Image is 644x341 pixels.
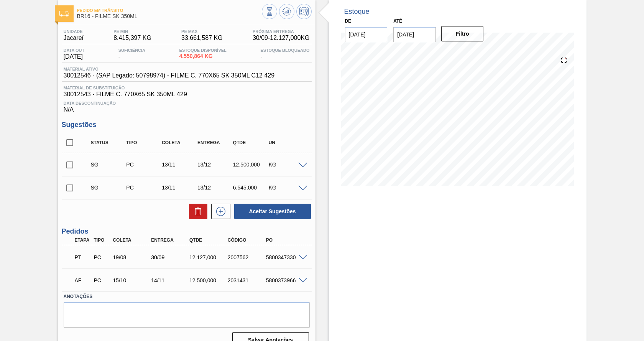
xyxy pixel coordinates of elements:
span: [DATE] [64,53,85,60]
span: PE MAX [181,29,223,34]
input: dd/mm/yyyy [393,27,436,42]
div: Estoque [344,8,370,16]
div: - [117,48,147,60]
div: Etapa [73,237,92,243]
span: 30012543 - FILME C. 770X65 SK 350ML 429 [64,91,310,98]
button: Aceitar Sugestões [234,204,311,219]
div: UN [267,140,306,145]
input: dd/mm/yyyy [345,27,388,42]
div: KG [267,185,306,191]
div: Sugestão Criada [89,161,128,168]
button: Filtro [441,26,484,41]
div: Entrega [149,237,192,243]
span: Estoque Bloqueado [260,48,309,53]
span: Data Descontinuação [64,101,310,105]
span: Material ativo [64,67,275,71]
div: Entrega [195,140,235,145]
div: 14/11/2025 [149,277,192,283]
div: - [258,48,311,60]
div: Aguardando Faturamento [73,272,92,289]
h3: Sugestões [62,121,312,129]
span: Material de Substituição [64,86,310,90]
div: Nova sugestão [207,204,230,219]
div: 12.127,000 [187,254,230,260]
div: Qtde [231,140,270,145]
div: N/A [62,98,312,113]
div: 5800373966 [264,277,307,283]
span: Estoque Disponível [179,48,227,53]
span: BR16 - FILME SK 350ML [77,13,262,19]
div: 13/11/2025 [160,161,199,168]
label: Anotações [64,291,310,302]
span: 8.415,397 KG [113,35,151,41]
div: Código [226,237,268,243]
h3: Pedidos [62,227,312,236]
div: 6.545,000 [231,185,270,191]
div: Excluir Sugestões [185,204,207,219]
label: Até [393,18,402,24]
div: KG [267,161,306,168]
label: De [345,18,352,24]
button: Atualizar Gráfico [279,4,294,19]
div: Qtde [187,237,230,243]
div: Pedido de Compra [92,277,111,283]
p: AF [75,277,90,283]
div: 15/10/2025 [111,277,153,283]
div: 12.500,000 [187,277,230,283]
div: 12.500,000 [231,161,270,168]
div: Tipo [92,237,111,243]
div: PO [264,237,307,243]
div: 2007562 [226,254,268,260]
span: 4.550,864 KG [179,53,227,59]
div: 2031431 [226,277,268,283]
div: Coleta [111,237,153,243]
span: Suficiência [118,48,145,53]
div: Pedido de Compra [124,161,163,168]
div: 19/08/2025 [111,254,153,260]
div: Pedido em Trânsito [73,249,92,266]
span: 30012546 - (SAP Legado: 50798974) - FILME C. 770X65 SK 350ML C12 429 [64,72,275,79]
div: Tipo [124,140,163,145]
div: Pedido de Compra [124,185,163,191]
span: Unidade [64,29,84,34]
button: Visão Geral dos Estoques [262,4,277,19]
span: 33.661,587 KG [181,35,223,41]
div: 13/12/2025 [195,185,235,191]
div: 30/09/2025 [149,254,192,260]
img: Ícone [59,11,69,16]
span: Data out [64,48,85,53]
div: 5800347330 [264,254,307,260]
div: Aceitar Sugestões [230,203,312,220]
div: Coleta [160,140,199,145]
div: 13/11/2025 [160,185,199,191]
div: Pedido de Compra [92,254,111,260]
p: PT [75,254,90,260]
div: Status [89,140,128,145]
span: PE MIN [113,29,151,34]
div: Sugestão Criada [89,185,128,191]
span: Próxima Entrega [253,29,310,34]
span: 30/09 - 12.127,000 KG [253,35,310,41]
button: Programar Estoque [296,4,312,19]
span: Pedido em Trânsito [77,8,262,13]
div: 13/12/2025 [195,161,235,168]
span: Jacareí [64,35,84,41]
